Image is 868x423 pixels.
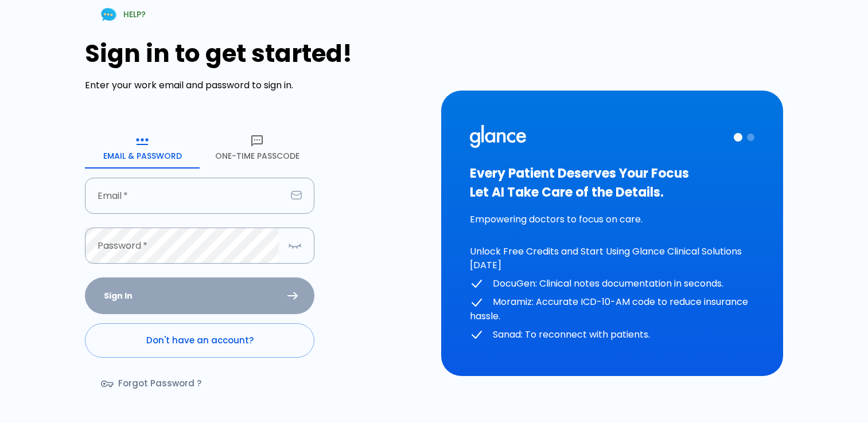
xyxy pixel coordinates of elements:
[85,79,427,92] p: Enter your work email and password to sign in.
[85,40,427,68] h1: Sign in to get started!
[85,178,286,214] input: dr.ahmed@clinic.com
[470,295,754,323] p: Moramiz: Accurate ICD-10-AM code to reduce insurance hassle.
[85,127,200,169] button: Email & Password
[470,245,754,272] p: Unlock Free Credits and Start Using Glance Clinical Solutions [DATE]
[85,367,220,400] a: Forgot Password ?
[470,277,754,291] p: DocuGen: Clinical notes documentation in seconds.
[470,213,754,226] p: Empowering doctors to focus on care.
[200,127,314,169] button: One-Time Passcode
[470,328,754,342] p: Sanad: To reconnect with patients.
[99,5,119,25] img: Chat Support
[85,323,314,358] a: Don't have an account?
[470,164,754,202] h3: Every Patient Deserves Your Focus Let AI Take Care of the Details.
